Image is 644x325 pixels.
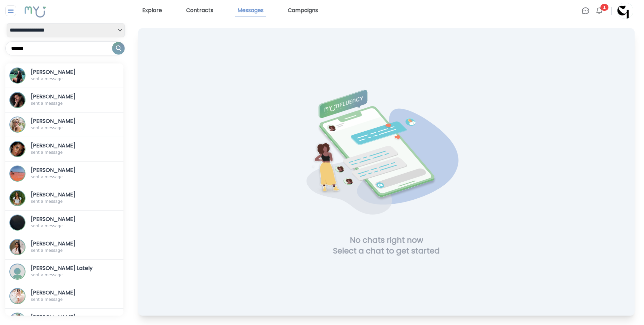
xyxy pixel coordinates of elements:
h3: [PERSON_NAME] [31,289,92,297]
button: Profile[PERSON_NAME] Latelysent a message [5,260,123,284]
button: Profile[PERSON_NAME]sent a message [5,88,123,112]
button: Profile[PERSON_NAME]sent a message [5,63,123,88]
img: Profile [10,215,25,230]
img: Profile [10,240,25,254]
img: Profile [10,68,25,83]
button: Profile[PERSON_NAME]sent a message [5,235,123,260]
a: Campaigns [285,5,321,16]
p: sent a message [31,174,92,180]
h3: [PERSON_NAME] [31,191,92,199]
p: sent a message [31,272,101,278]
h3: [PERSON_NAME] [31,117,92,125]
button: Profile[PERSON_NAME]sent a message [5,112,123,137]
img: Search [112,42,125,55]
h3: [PERSON_NAME] [31,166,92,174]
h3: [PERSON_NAME] [31,93,92,101]
img: Profile [10,93,25,107]
h3: [PERSON_NAME] [31,240,92,248]
p: sent a message [31,248,92,253]
img: Profile [10,191,25,205]
a: Explore [140,5,165,16]
p: sent a message [31,76,92,82]
img: Profile [10,117,25,132]
a: Contracts [183,5,216,16]
img: No chat messages right now [302,89,471,235]
button: Profile[PERSON_NAME]sent a message [5,137,123,161]
img: Bell [595,7,603,15]
img: Profile [10,142,25,156]
img: Close sidebar [7,7,15,15]
h3: [PERSON_NAME] [31,68,92,76]
p: sent a message [31,101,92,106]
h3: [PERSON_NAME] [31,142,92,150]
p: sent a message [31,150,92,155]
button: Profile[PERSON_NAME]sent a message [5,284,123,309]
span: 1 [600,4,608,11]
h3: [PERSON_NAME] Lately [31,264,101,272]
h3: [PERSON_NAME] [31,215,92,223]
img: Profile [10,264,25,279]
p: sent a message [31,199,92,204]
a: Messages [235,5,266,16]
p: sent a message [31,125,92,131]
p: sent a message [31,297,92,302]
img: Chat [582,7,590,15]
button: Profile[PERSON_NAME]sent a message [5,211,123,235]
p: sent a message [31,223,92,229]
img: Profile [10,289,25,304]
h1: No chats right now [350,235,423,245]
button: Profile[PERSON_NAME]sent a message [5,186,123,211]
img: Profile [617,3,633,19]
img: Profile [10,166,25,181]
h1: Select a chat to get started [333,245,440,256]
button: Profile[PERSON_NAME]sent a message [5,161,123,186]
h3: [PERSON_NAME] [31,313,92,321]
